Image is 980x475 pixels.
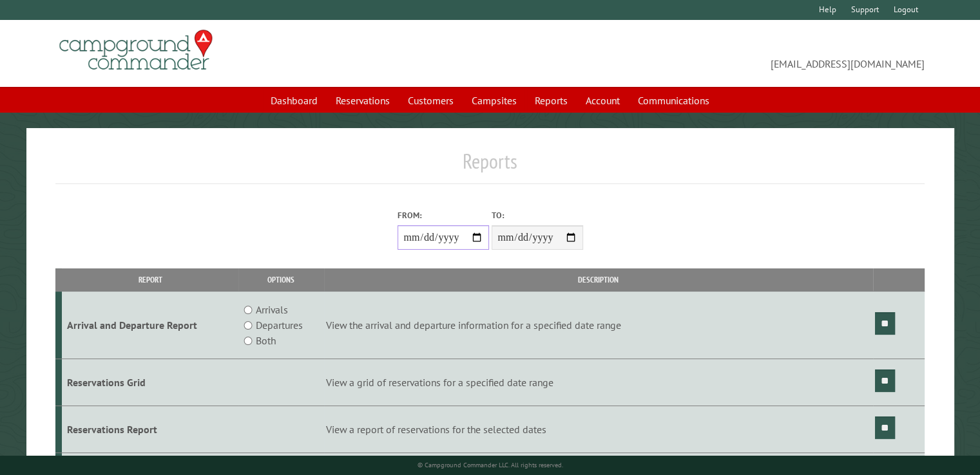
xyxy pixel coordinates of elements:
[400,88,461,113] a: Customers
[256,317,303,333] label: Departures
[263,88,325,113] a: Dashboard
[398,209,489,221] label: From:
[578,88,628,113] a: Account
[527,88,575,113] a: Reports
[324,292,873,359] td: View the arrival and departure information for a specified date range
[238,268,324,291] th: Options
[492,209,583,221] label: To:
[62,359,238,406] td: Reservations Grid
[62,292,238,359] td: Arrival and Departure Report
[464,88,524,113] a: Campsites
[324,405,873,452] td: View a report of reservations for the selected dates
[418,461,563,469] small: © Campground Commander LLC. All rights reserved.
[324,268,873,291] th: Description
[62,268,238,291] th: Report
[55,149,925,184] h1: Reports
[55,25,216,75] img: Campground Commander
[630,88,717,113] a: Communications
[256,302,288,317] label: Arrivals
[256,333,276,348] label: Both
[328,88,398,113] a: Reservations
[324,359,873,406] td: View a grid of reservations for a specified date range
[62,405,238,452] td: Reservations Report
[490,35,925,71] span: [EMAIL_ADDRESS][DOMAIN_NAME]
